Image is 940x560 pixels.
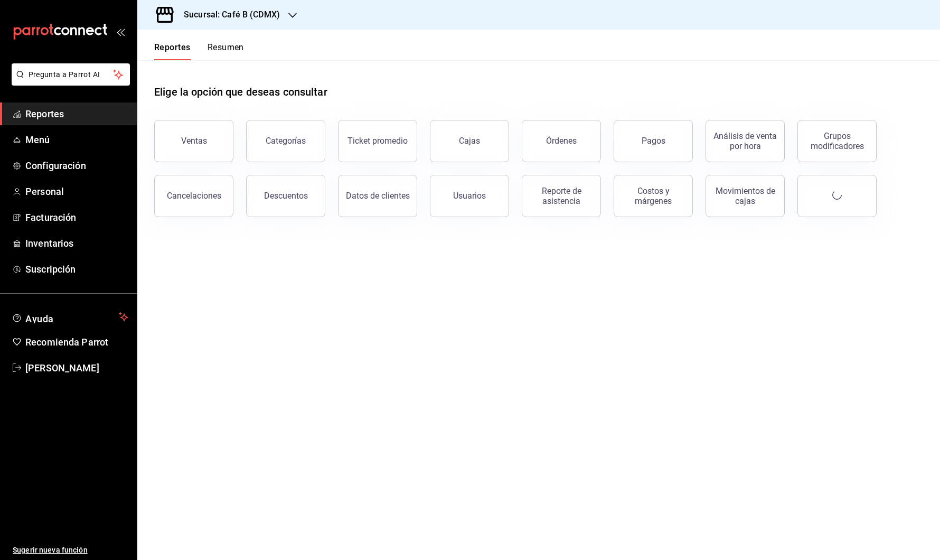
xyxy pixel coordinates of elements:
[522,175,601,217] button: Reporte de asistencia
[614,175,693,217] button: Costos y márgenes
[797,120,877,162] button: Grupos modificadores
[175,8,280,21] h3: Sucursal: Café B (CDMX)
[25,158,128,173] span: Configuración
[459,135,481,147] div: Cajas
[29,69,114,80] span: Pregunta a Parrot AI
[522,120,601,162] button: Órdenes
[25,311,115,323] span: Ayuda
[154,175,233,217] button: Cancelaciones
[712,131,778,151] div: Análisis de venta por hora
[246,175,325,217] button: Descuentos
[167,191,221,201] div: Cancelaciones
[804,131,870,151] div: Grupos modificadores
[25,236,128,250] span: Inventarios
[7,77,130,88] a: Pregunta a Parrot AI
[12,63,130,86] button: Pregunta a Parrot AI
[25,107,128,121] span: Reportes
[642,136,665,146] div: Pagos
[154,42,244,60] div: navigation tabs
[25,133,128,147] span: Menú
[347,136,408,146] div: Ticket promedio
[181,136,207,146] div: Ventas
[25,184,128,199] span: Personal
[116,27,125,36] button: open_drawer_menu
[706,175,785,217] button: Movimientos de cajas
[154,84,327,100] h1: Elige la opción que deseas consultar
[338,120,417,162] button: Ticket promedio
[614,120,693,162] button: Pagos
[266,136,306,146] div: Categorías
[25,361,128,375] span: [PERSON_NAME]
[13,545,128,556] span: Sugerir nueva función
[706,120,785,162] button: Análisis de venta por hora
[25,335,128,349] span: Recomienda Parrot
[453,191,486,201] div: Usuarios
[346,191,410,201] div: Datos de clientes
[208,42,244,60] button: Resumen
[621,186,686,206] div: Costos y márgenes
[529,186,594,206] div: Reporte de asistencia
[430,120,509,162] a: Cajas
[546,136,577,146] div: Órdenes
[338,175,417,217] button: Datos de clientes
[25,210,128,225] span: Facturación
[430,175,509,217] button: Usuarios
[712,186,778,206] div: Movimientos de cajas
[246,120,325,162] button: Categorías
[154,120,233,162] button: Ventas
[154,42,191,60] button: Reportes
[264,191,308,201] div: Descuentos
[25,262,128,276] span: Suscripción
